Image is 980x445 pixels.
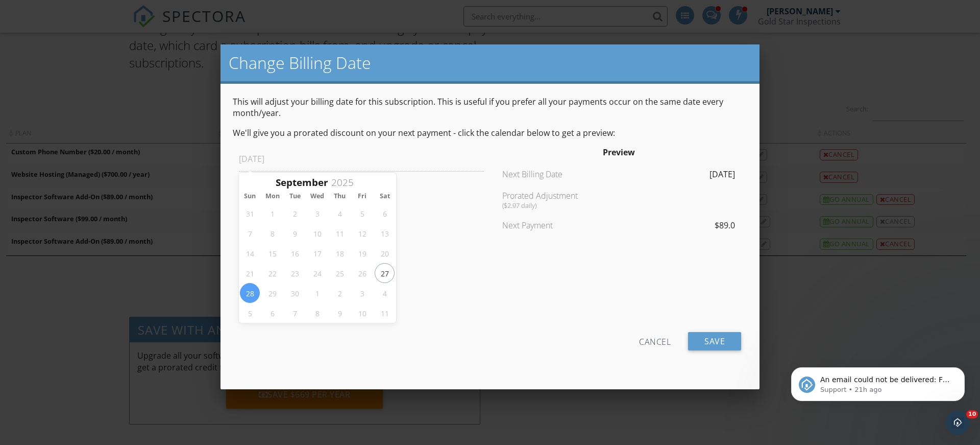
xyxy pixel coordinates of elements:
span: Mon [261,193,284,200]
iframe: Intercom notifications message [776,346,980,417]
span: September 27, 2025 [375,263,395,283]
iframe: Intercom live chat [945,410,970,435]
p: This will adjust your billing date for this subscription. This is useful if you prefer all your p... [233,96,747,119]
p: We'll give you a prorated discount on your next payment - click the calendar below to get a preview: [233,127,747,138]
input: Save [688,332,741,350]
span: Wed [306,193,329,200]
h2: Change Billing Date [229,53,751,73]
span: Tue [284,193,306,200]
div: ($2.97 daily) [502,201,612,209]
span: September 28, 2025 [240,283,260,303]
div: Next Payment [496,220,619,231]
span: 10 [966,410,978,418]
div: Preview [496,147,741,158]
div: Prorated Adjustment [496,190,619,209]
span: Fri [351,193,374,200]
span: Thu [329,193,351,200]
span: Sat [374,193,396,200]
div: $89.0 [619,220,741,231]
div: [DATE] [619,169,741,180]
span: Scroll to increment [276,178,328,188]
div: Cancel [639,332,671,350]
span: Sun [239,193,261,200]
div: Next Billing Date [496,169,619,180]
